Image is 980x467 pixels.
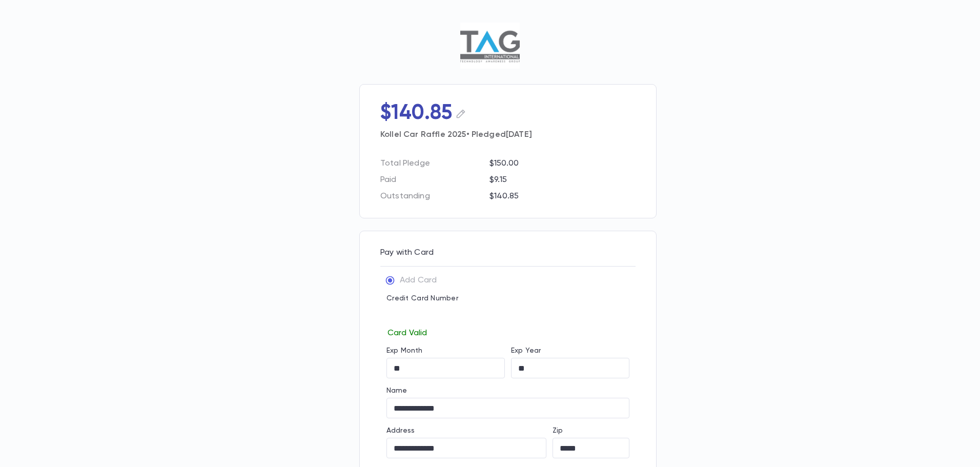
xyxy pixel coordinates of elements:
[380,101,453,126] p: $140.85
[386,306,629,326] iframe: card
[489,175,636,185] p: $9.15
[460,23,519,69] img: TAG Lakewood
[511,347,541,355] label: Exp Year
[380,248,636,258] p: Pay with Card
[380,191,483,201] p: Outstanding
[400,275,437,286] p: Add Card
[380,175,483,185] p: Paid
[489,158,636,169] p: $150.00
[386,294,629,302] p: Credit Card Number
[386,326,629,338] p: Card Valid
[380,126,636,140] p: Kollel Car Raffle 2025 • Pledged [DATE]
[386,387,407,395] label: Name
[553,427,563,435] label: Zip
[386,427,415,435] label: Address
[380,158,483,169] p: Total Pledge
[489,191,636,201] p: $140.85
[386,347,422,355] label: Exp Month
